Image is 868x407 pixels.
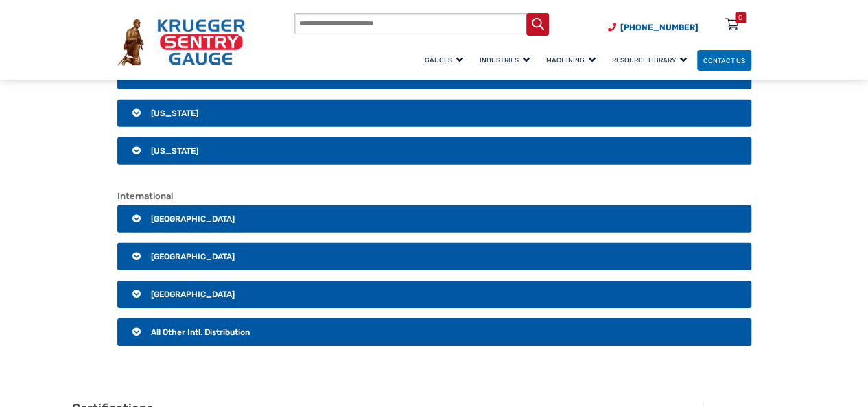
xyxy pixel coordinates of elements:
[117,191,751,202] h2: International
[151,108,198,118] span: [US_STATE]
[620,23,699,32] span: [PHONE_NUMBER]
[480,56,530,64] span: Industries
[612,56,687,64] span: Resource Library
[151,146,198,156] span: [US_STATE]
[540,48,606,72] a: Machining
[606,48,697,72] a: Resource Library
[151,252,235,261] span: [GEOGRAPHIC_DATA]
[117,19,245,66] img: Krueger Sentry Gauge
[151,290,235,299] span: [GEOGRAPHIC_DATA]
[151,214,235,224] span: [GEOGRAPHIC_DATA]
[608,21,699,34] a: Phone Number (920) 434-8860
[697,50,751,71] a: Contact Us
[419,48,473,72] a: Gauges
[703,56,745,64] span: Contact Us
[738,12,742,23] div: 0
[473,48,540,72] a: Industries
[425,56,463,64] span: Gauges
[546,56,596,64] span: Machining
[151,327,250,337] span: All Other Intl. Distribution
